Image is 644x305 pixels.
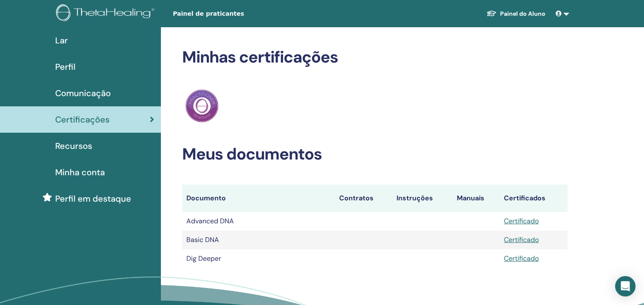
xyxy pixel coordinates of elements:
th: Instruções [392,185,453,212]
span: Comunicação [55,87,111,100]
img: graduation-cap-white.svg [487,10,497,17]
a: Certificado [504,217,539,225]
td: Basic DNA [182,231,335,249]
span: Recursos [55,140,92,152]
td: Advanced DNA [182,212,335,231]
span: Perfil em destaque [55,192,131,205]
span: Certificações [55,113,110,126]
img: logo.png [56,4,157,23]
a: Certificado [504,254,539,263]
th: Contratos [335,185,392,212]
th: Documento [182,185,335,212]
td: Dig Deeper [182,249,335,268]
div: Open Intercom Messenger [615,276,636,296]
span: Painel de praticantes [173,9,300,18]
h2: Minhas certificações [182,48,568,67]
a: Certificado [504,235,539,244]
span: Perfil [55,60,76,73]
h2: Meus documentos [182,145,568,164]
th: Certificados [500,185,568,212]
img: Practitioner [186,89,219,123]
span: Minha conta [55,166,105,179]
th: Manuais [453,185,500,212]
a: Painel do Aluno [480,6,552,22]
span: Lar [55,34,68,47]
